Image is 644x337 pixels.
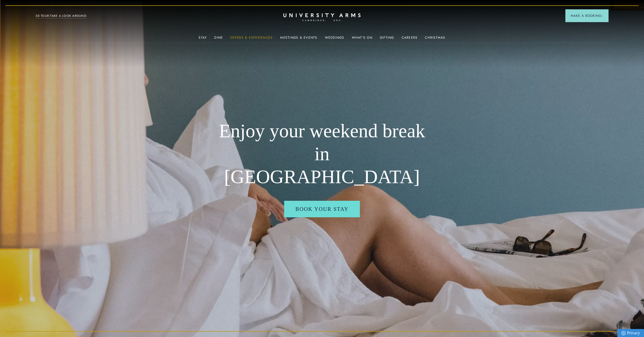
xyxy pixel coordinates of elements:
[284,201,360,217] a: Book your stay
[283,13,361,22] a: Home
[402,36,418,43] a: Careers
[230,36,273,43] a: Offers & Experiences
[380,36,394,43] a: Gifting
[280,36,317,43] a: Meetings & Events
[601,15,603,17] img: Arrow icon
[215,120,429,188] h1: Enjoy your weekend break in [GEOGRAPHIC_DATA]
[425,36,445,43] a: Christmas
[35,14,86,18] a: 3D TOUR:TAKE A LOOK AROUND
[199,36,207,43] a: Stay
[214,36,223,43] a: Dine
[325,36,344,43] a: Weddings
[617,329,644,337] a: Privacy
[571,13,603,18] span: Make a Booking
[565,9,609,22] button: Make a BookingArrow icon
[352,36,372,43] a: What's On
[621,331,626,335] img: Privacy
